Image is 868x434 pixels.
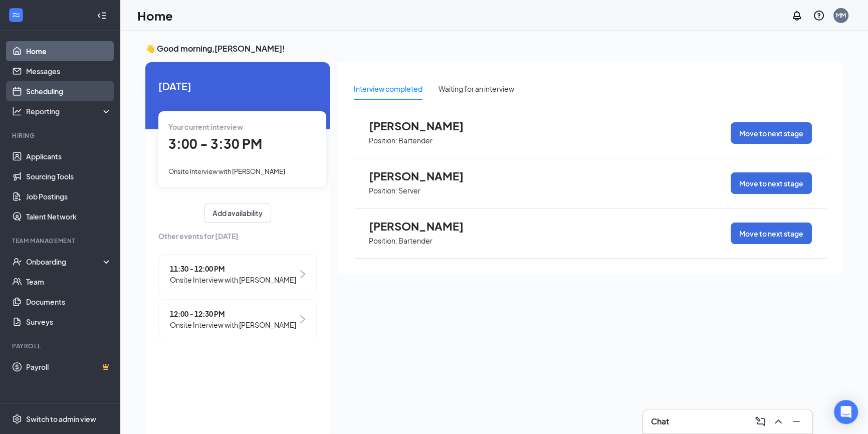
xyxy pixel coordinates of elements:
[788,413,804,429] button: Minimize
[369,169,479,182] span: [PERSON_NAME]
[26,292,112,312] a: Documents
[26,146,112,166] a: Applicants
[398,186,420,195] p: Server
[158,231,317,242] span: Other events for [DATE]
[26,106,112,116] div: Reporting
[26,61,112,81] a: Messages
[168,135,262,152] span: 3:00 - 3:30 PM
[12,414,22,424] svg: Settings
[26,272,112,292] a: Team
[369,220,479,233] span: [PERSON_NAME]
[731,122,812,144] button: Move to next stage
[369,136,397,145] p: Position:
[26,166,112,186] a: Sourcing Tools
[26,357,112,377] a: PayrollCrown
[790,415,802,427] svg: Minimize
[354,83,422,94] div: Interview completed
[439,83,514,94] div: Waiting for an interview
[12,342,110,350] div: Payroll
[772,415,784,427] svg: ChevronUp
[731,223,812,244] button: Move to next stage
[12,257,22,267] svg: UserCheck
[12,106,22,116] svg: Analysis
[158,78,317,94] span: [DATE]
[752,413,768,429] button: ComposeMessage
[12,237,110,245] div: Team Management
[12,131,110,140] div: Hiring
[26,81,112,101] a: Scheduling
[26,414,96,424] div: Switch to admin view
[26,257,103,267] div: Onboarding
[754,415,766,427] svg: ComposeMessage
[731,172,812,194] button: Move to next stage
[26,206,112,227] a: Talent Network
[204,203,271,223] button: Add availability
[369,186,397,195] p: Position:
[834,400,858,424] div: Open Intercom Messenger
[770,413,786,429] button: ChevronUp
[369,119,479,132] span: [PERSON_NAME]
[168,167,285,175] span: Onsite Interview with [PERSON_NAME]
[398,236,432,246] p: Bartender
[836,11,846,20] div: MM
[791,10,803,22] svg: Notifications
[145,43,843,54] h3: 👋 Good morning, [PERSON_NAME] !
[651,416,669,427] h3: Chat
[398,136,432,145] p: Bartender
[170,263,296,274] span: 11:30 - 12:00 PM
[170,274,296,285] span: Onsite Interview with [PERSON_NAME]
[97,11,107,21] svg: Collapse
[170,319,296,330] span: Onsite Interview with [PERSON_NAME]
[137,7,173,24] h1: Home
[26,41,112,61] a: Home
[11,10,21,20] svg: WorkstreamLogo
[26,186,112,206] a: Job Postings
[813,10,825,22] svg: QuestionInfo
[168,122,243,131] span: Your current interview
[26,312,112,332] a: Surveys
[170,308,296,319] span: 12:00 - 12:30 PM
[369,236,397,246] p: Position:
